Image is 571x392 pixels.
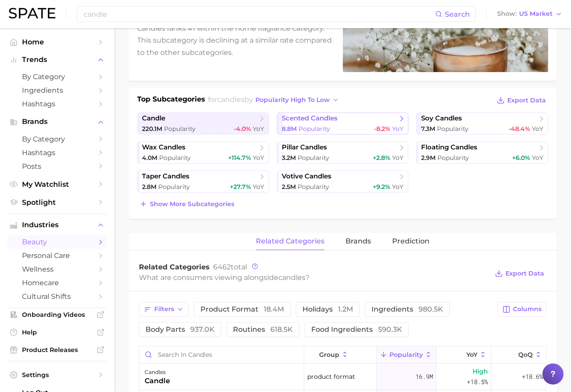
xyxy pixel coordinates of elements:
span: candles [217,95,244,104]
span: YoY [532,125,543,133]
span: scented candles [282,114,338,123]
a: soy candles7.3m Popularity-48.4% YoY [416,113,548,134]
span: Help [22,328,92,336]
span: taper candles [142,172,189,181]
a: Settings [7,368,107,381]
span: US Market [519,11,553,16]
span: YoY [392,154,404,162]
a: homecare [7,276,107,290]
span: 618.5k [270,325,293,334]
a: Hashtags [7,97,107,111]
span: 2.8m [142,183,156,191]
span: ingredients [371,306,443,313]
span: Hashtags [22,100,92,108]
div: candles [145,367,170,377]
button: candlescandleproduct format16.9mHigh+18.5%+18.6% [139,364,546,390]
span: Columns [513,305,542,313]
span: Related Categories [139,263,210,271]
a: personal care [7,249,107,262]
button: Industries [7,218,107,232]
span: 8.8m [282,125,297,133]
p: Candles ranks #1 within the home fragrance category. This subcategory is declining at a similar r... [137,22,332,58]
span: Product Releases [22,346,92,354]
button: Export Data [493,267,546,279]
h1: Top Subcategories [137,94,205,107]
span: 937.0k [190,325,215,334]
span: 590.3k [378,325,402,334]
span: Search [445,10,470,18]
span: votive candles [282,172,331,181]
span: QoQ [518,351,533,358]
a: by Category [7,132,107,146]
span: -48.4% [509,125,530,133]
button: Filters [139,302,189,317]
span: Export Data [507,97,546,104]
span: Hashtags [22,149,92,157]
span: YoY [253,125,264,133]
span: Filters [154,305,174,313]
a: wellness [7,262,107,276]
a: Spotlight [7,196,107,209]
button: Brands [7,115,107,128]
span: Popularity [298,125,330,133]
span: YoY [253,183,264,191]
span: homecare [22,279,92,287]
span: +9.2% [373,183,390,191]
span: Brands [22,118,92,126]
span: 6462 [213,263,231,271]
span: Popularity [298,154,329,162]
a: beauty [7,235,107,249]
span: High [473,366,488,377]
button: ShowUS Market [495,8,564,20]
button: Popularity [377,346,436,363]
button: popularity high to low [253,94,342,106]
span: floating candles [421,143,477,152]
span: Popularity [437,125,469,133]
a: My Watchlist [7,178,107,191]
span: Spotlight [22,198,92,207]
span: product format [307,371,355,382]
span: Popularity [298,183,329,191]
span: wax candles [142,143,185,152]
span: -4.0% [234,125,251,133]
span: 16.9m [415,371,433,382]
a: Home [7,35,107,49]
span: Popularity [164,125,196,133]
span: Posts [22,162,92,171]
a: cultural shifts [7,290,107,303]
a: by Category [7,70,107,83]
a: votive candles2.5m Popularity+9.2% YoY [277,171,409,192]
span: +18.6% [522,371,543,382]
span: candles [278,273,306,282]
span: wellness [22,265,92,273]
button: Trends [7,53,107,66]
button: group [304,346,377,363]
span: Onboarding Videos [22,311,92,319]
input: Search here for a brand, industry, or ingredient [83,7,435,22]
span: Show [497,11,516,16]
span: holidays [302,306,353,313]
span: pillar candles [282,143,327,152]
span: cultural shifts [22,292,92,301]
button: Export Data [495,94,548,106]
span: group [319,351,339,358]
span: product format [200,306,284,313]
span: body parts [145,326,215,333]
a: taper candles2.8m Popularity+27.7% YoY [137,171,269,192]
a: scented candles8.8m Popularity-8.2% YoY [277,113,409,134]
span: YoY [392,183,404,191]
button: YoY [436,346,491,363]
a: wax candles4.0m Popularity+114.7% YoY [137,142,269,163]
button: QoQ [491,346,546,363]
span: YoY [532,154,543,162]
span: Trends [22,56,92,64]
span: for by [208,95,342,104]
span: beauty [22,238,92,246]
span: My Watchlist [22,180,92,189]
a: Help [7,326,107,339]
span: 7.3m [421,125,435,133]
a: Posts [7,160,107,173]
span: Prediction [392,237,429,245]
span: soy candles [421,114,462,123]
a: Hashtags [7,146,107,160]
